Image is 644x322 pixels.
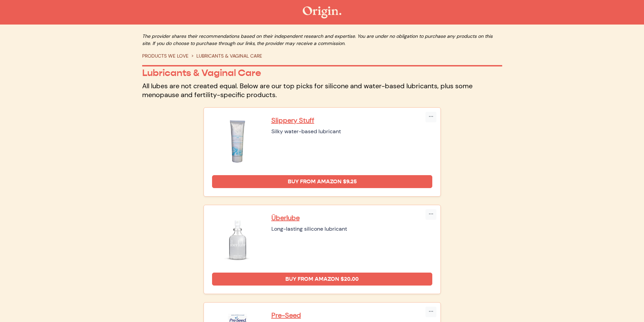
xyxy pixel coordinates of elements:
p: All lubes are not created equal. Below are our top picks for silicone and water-based lubricants,... [142,81,502,99]
div: Silky water-based lubricant [271,127,432,136]
p: The provider shares their recommendations based on their independent research and expertise. You ... [142,33,502,47]
div: Long-lasting silicone lubricant [271,225,432,233]
p: Lubricants & Vaginal Care [142,67,502,79]
a: Slippery Stuff [271,116,432,125]
img: Überlube [212,213,263,264]
li: LUBRICANTS & VAGINAL CARE [189,52,262,60]
a: Pre-Seed [271,311,432,320]
a: Überlube [271,213,432,222]
img: Slippery Stuff [212,116,263,167]
img: The Origin Shop [303,6,341,18]
a: PRODUCTS WE LOVE [142,53,189,59]
a: Buy from Amazon $20.00 [212,273,432,286]
a: Buy from Amazon $9.25 [212,175,432,188]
